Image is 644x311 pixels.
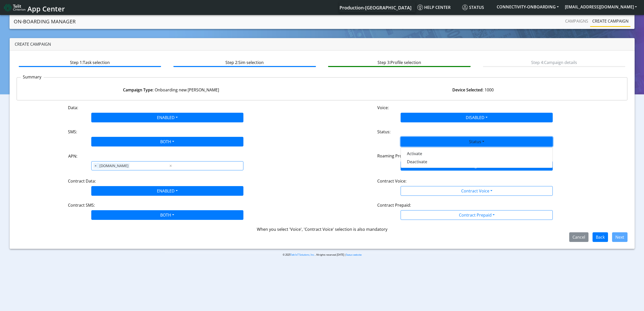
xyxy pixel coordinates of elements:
[460,2,494,12] a: Status
[20,87,322,93] div: : Onboarding new [PERSON_NAME]
[19,57,161,67] btn: Step 1: Task selection
[91,186,243,196] button: ENABLED
[10,38,635,51] div: Create campaign
[415,2,460,12] a: Help center
[401,137,553,146] button: Status
[339,5,412,11] span: Production-[GEOGRAPHIC_DATA]
[377,202,411,208] label: Contract Prepaid:
[173,57,316,67] btn: Step 2: Sim selection
[401,210,553,220] button: Contract Prepaid
[68,105,78,111] label: Data:
[165,253,479,257] p: © 2025 . All rights reserved.[DATE] |
[14,17,76,27] a: On-Boarding Manager
[21,74,44,80] p: Summary
[417,5,451,10] span: Help center
[462,5,484,10] span: Status
[377,153,408,159] label: Roaming Profile
[377,178,406,184] label: Contract Voice:
[562,2,640,11] button: [EMAIL_ADDRESS][DOMAIN_NAME]
[91,113,243,122] button: ENABLED
[401,158,552,166] button: Deactivate
[569,232,588,242] button: Cancel
[401,113,553,122] button: DISABLED
[339,2,411,12] a: Your current platform instance
[91,210,243,220] button: BOTH
[401,147,553,168] div: ENABLED
[290,253,315,256] a: Telit IoT Solutions, Inc.
[401,150,552,158] button: Activate
[612,232,628,242] button: Next
[462,5,468,10] img: status.svg
[91,137,243,146] button: BOTH
[563,16,590,26] a: Campaigns
[346,253,362,256] a: Status website
[27,4,65,13] span: App Center
[168,163,173,169] span: Clear all
[590,16,631,26] a: Create campaign
[98,163,130,169] span: [DOMAIN_NAME]
[401,186,553,196] button: Contract Voice
[483,57,625,67] btn: Step 4: Campaign details
[494,2,562,11] button: CONNECTIVITY-ONBOARDING
[377,105,389,111] label: Voice:
[68,178,96,184] label: Contract Data:
[322,87,624,93] div: : 1000
[68,153,77,159] label: APN:
[68,129,77,135] label: SMS:
[16,226,628,232] div: When you select 'Voice', 'Contract Voice' selection is also mandatory
[123,87,153,93] strong: Campaign Type
[417,5,423,10] img: knowledge.svg
[377,129,390,135] label: Status:
[593,232,608,242] button: Back
[328,57,470,67] btn: Step 3: Profile selection
[452,87,482,93] strong: Device Selected
[93,163,98,169] span: ×
[4,4,25,12] img: logo-telit-cinterion-gw-new.png
[4,2,64,13] a: App Center
[68,202,95,208] label: Contract SMS:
